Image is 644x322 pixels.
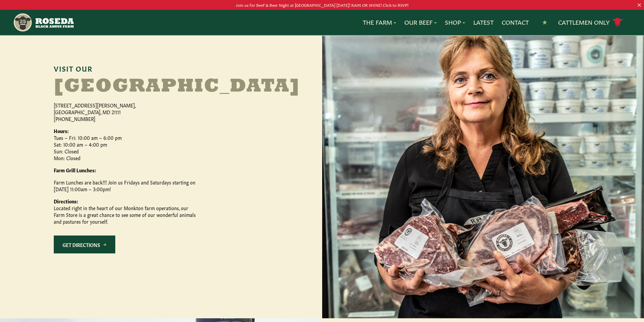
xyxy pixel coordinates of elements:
[13,10,631,35] nav: Main Navigation
[54,236,115,253] a: Get Directions
[54,167,96,173] strong: Farm Grill Lunches:
[54,198,78,204] strong: Directions:
[54,77,223,96] h2: [GEOGRAPHIC_DATA]
[54,198,196,225] p: Located right in the heart of our Monkton farm operations, our Farm Store is a great chance to se...
[54,65,268,72] h6: Visit Our
[473,18,494,27] a: Latest
[13,13,73,32] img: https://roseda.com/wp-content/uploads/2021/05/roseda-25-header.png
[54,102,196,122] p: [STREET_ADDRESS][PERSON_NAME], [GEOGRAPHIC_DATA], MD 21111 [PHONE_NUMBER]
[54,127,196,161] p: Tues – Fri: 10:00 am – 6:00 pm Sat: 10:00 am – 4:00 pm Sun: Closed Mon: Closed
[502,18,529,27] a: Contact
[32,1,612,8] p: Join us for Beef & Beer Night at [GEOGRAPHIC_DATA] [DATE]! RAIN OR SHINE! Click to RSVP!
[54,179,196,192] p: Farm Lunches are back!!! Join us Fridays and Saturdays starting on [DATE] 11:00am – 3:00pm!
[558,17,623,28] a: Cattlemen Only
[445,18,465,27] a: Shop
[363,18,396,27] a: The Farm
[404,18,437,27] a: Our Beef
[54,127,69,134] strong: Hours:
